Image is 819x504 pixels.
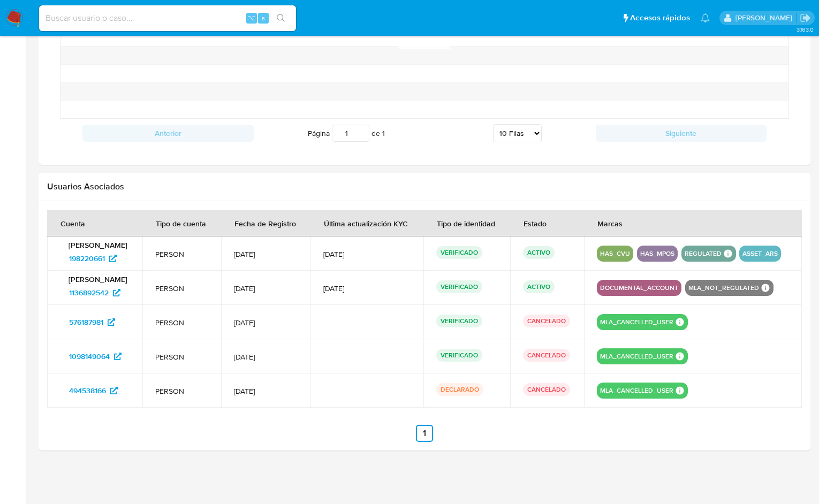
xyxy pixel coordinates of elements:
[262,13,265,23] span: s
[735,13,796,23] p: jessica.fukman@mercadolibre.com
[797,25,814,34] span: 3.163.0
[800,12,811,24] a: Salir
[701,13,710,22] a: Notificaciones
[47,181,802,192] h2: Usuarios Asociados
[270,11,292,26] button: search-icon
[39,11,296,25] input: Buscar usuario o caso...
[247,13,255,23] span: ⌥
[630,12,690,24] span: Accesos rápidos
